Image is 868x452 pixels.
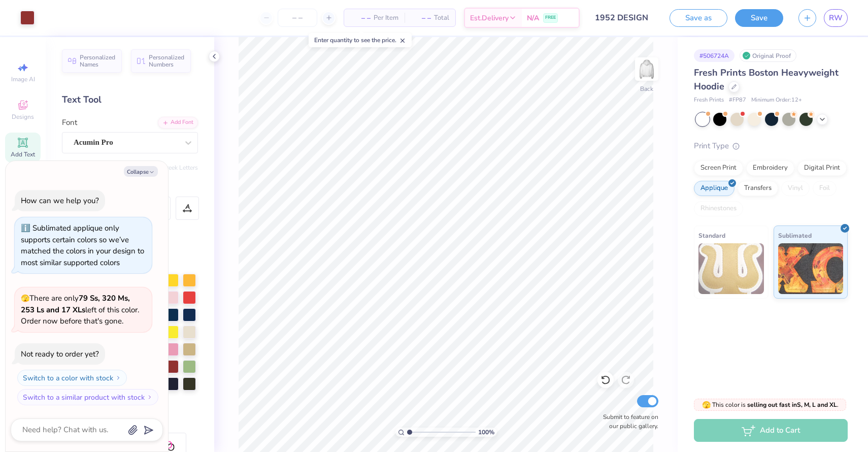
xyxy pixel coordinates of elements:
[738,181,778,196] div: Transfers
[747,401,837,409] strong: selling out fast in S, M, L and XL
[694,96,724,105] span: Fresh Prints
[640,84,653,93] div: Back
[158,117,198,128] div: Add Font
[21,196,99,206] div: How can we help you?
[751,96,802,105] span: Minimum Order: 12 +
[434,13,449,23] span: Total
[670,9,727,27] button: Save as
[374,13,398,23] span: Per Item
[735,9,783,27] button: Save
[12,113,34,121] span: Designs
[21,349,99,359] div: Not ready to order yet?
[17,370,127,386] button: Switch to a color with stock
[21,294,29,303] span: 🫣
[411,13,431,23] span: – –
[278,9,317,27] input: – –
[11,75,35,83] span: Image AI
[694,140,848,152] div: Print Type
[797,160,847,176] div: Digital Print
[694,49,735,62] div: # 506724A
[62,117,77,128] label: Font
[149,54,185,68] span: Personalized Numbers
[527,13,539,23] span: N/A
[702,400,711,410] span: 🫣
[115,375,121,381] img: Switch to a color with stock
[698,230,725,241] span: Standard
[597,412,658,431] label: Submit to feature on our public gallery.
[829,12,843,24] span: RW
[21,293,130,315] strong: 79 Ss, 320 Ms, 253 Ls and 17 XLs
[746,160,794,176] div: Embroidery
[781,181,810,196] div: Vinyl
[702,400,839,409] span: This color is .
[309,33,412,47] div: Enter quantity to see the price.
[17,389,158,405] button: Switch to a similar product with stock
[698,243,764,294] img: Standard
[778,230,812,241] span: Sublimated
[545,14,556,21] span: FREE
[824,9,848,27] a: RW
[62,93,198,107] div: Text Tool
[778,243,844,294] img: Sublimated
[21,293,139,326] span: There are only left of this color. Order now before that's gone.
[694,67,839,92] span: Fresh Prints Boston Heavyweight Hoodie
[729,96,746,105] span: # FP87
[694,160,743,176] div: Screen Print
[21,223,144,268] div: Sublimated applique only supports certain colors so we’ve matched the colors in your design to mo...
[637,59,657,79] img: Back
[147,394,153,400] img: Switch to a similar product with stock
[470,13,509,23] span: Est. Delivery
[11,150,35,158] span: Add Text
[694,181,735,196] div: Applique
[124,166,158,177] button: Collapse
[478,428,494,437] span: 100 %
[80,54,116,68] span: Personalized Names
[813,181,837,196] div: Foil
[740,49,796,62] div: Original Proof
[350,13,371,23] span: – –
[587,8,662,28] input: Untitled Design
[694,201,743,216] div: Rhinestones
